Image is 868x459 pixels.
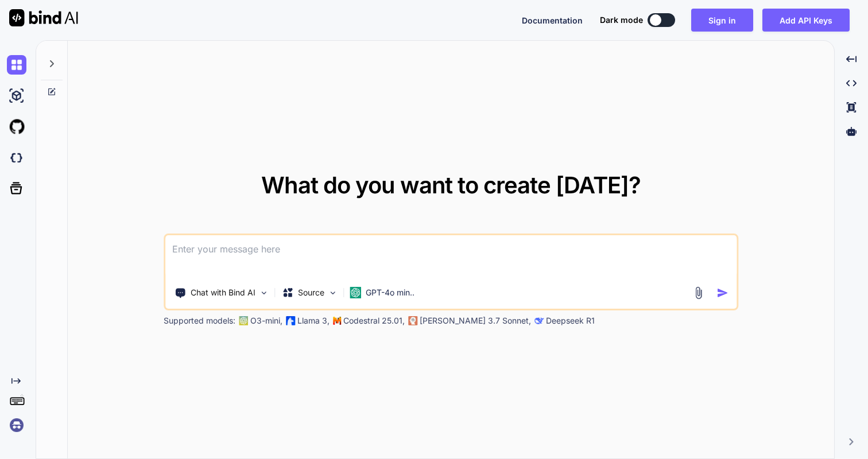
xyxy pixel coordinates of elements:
[408,316,417,325] img: claude
[600,14,643,26] span: Dark mode
[366,287,414,298] p: GPT-4o min..
[522,14,583,26] button: Documentation
[7,86,26,106] img: ai-studio
[7,117,26,137] img: githubLight
[164,315,235,326] p: Supported models:
[259,288,269,298] img: Pick Tools
[239,316,248,325] img: GPT-4
[762,9,850,32] button: Add API Keys
[350,287,361,298] img: GPT-4o mini
[261,171,641,199] span: What do you want to create [DATE]?
[534,316,544,325] img: claude
[343,315,405,326] p: Codestral 25.01,
[7,55,26,75] img: chat
[716,287,728,299] img: icon
[692,286,705,299] img: attachment
[297,315,330,326] p: Llama 3,
[546,315,595,326] p: Deepseek R1
[333,317,341,325] img: Mistral-AI
[191,287,255,298] p: Chat with Bind AI
[420,315,531,326] p: [PERSON_NAME] 3.7 Sonnet,
[286,316,295,325] img: Llama2
[328,288,338,298] img: Pick Models
[250,315,282,326] p: O3-mini,
[522,15,583,25] span: Documentation
[691,9,753,32] button: Sign in
[7,415,26,435] img: signin
[298,287,324,298] p: Source
[7,148,26,168] img: darkCloudIdeIcon
[9,9,78,26] img: Bind AI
